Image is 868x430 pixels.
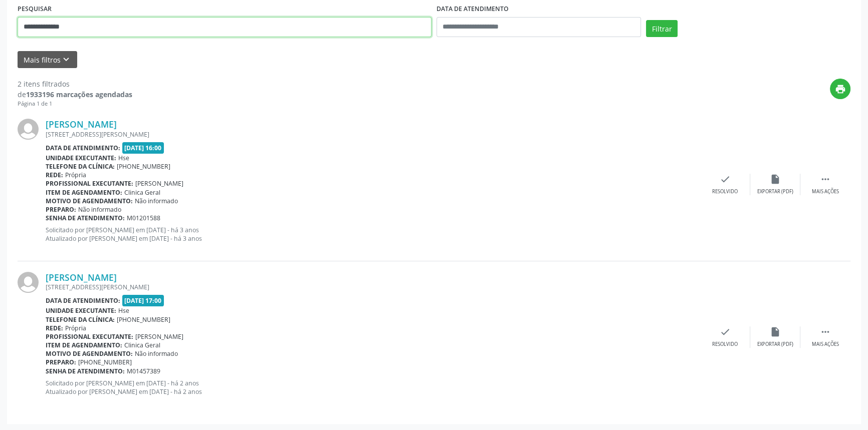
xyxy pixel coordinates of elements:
[127,214,160,222] span: M01201588
[46,332,133,341] b: Profissional executante:
[46,358,76,366] b: Preparo:
[65,324,86,332] span: Própria
[18,89,132,100] div: de
[830,79,850,99] button: print
[124,341,160,349] span: Clinica Geral
[46,179,133,188] b: Profissional executante:
[135,179,183,188] span: [PERSON_NAME]
[646,20,678,37] button: Filtrar
[757,341,793,348] div: Exportar (PDF)
[117,315,170,324] span: [PHONE_NUMBER]
[46,324,63,332] b: Rede:
[46,283,700,291] div: [STREET_ADDRESS][PERSON_NAME]
[61,54,72,65] i: keyboard_arrow_down
[720,326,731,337] i: check
[812,188,839,195] div: Mais ações
[46,379,700,396] p: Solicitado por [PERSON_NAME] em [DATE] - há 2 anos Atualizado por [PERSON_NAME] em [DATE] - há 2 ...
[18,79,132,89] div: 2 itens filtrados
[820,326,831,337] i: 
[720,174,731,185] i: check
[124,188,160,197] span: Clinica Geral
[46,154,116,162] b: Unidade executante:
[18,100,132,108] div: Página 1 de 1
[812,341,839,348] div: Mais ações
[46,197,133,205] b: Motivo de agendamento:
[835,84,846,95] i: print
[122,295,164,306] span: [DATE] 17:00
[712,188,738,195] div: Resolvido
[820,174,831,185] i: 
[46,226,700,243] p: Solicitado por [PERSON_NAME] em [DATE] - há 3 anos Atualizado por [PERSON_NAME] em [DATE] - há 3 ...
[712,341,738,348] div: Resolvido
[46,119,117,130] a: [PERSON_NAME]
[46,315,115,324] b: Telefone da clínica:
[135,332,183,341] span: [PERSON_NAME]
[78,205,121,214] span: Não informado
[26,90,132,99] strong: 1933196 marcações agendadas
[46,306,116,315] b: Unidade executante:
[757,188,793,195] div: Exportar (PDF)
[65,171,86,179] span: Própria
[46,144,120,152] b: Data de atendimento:
[770,174,781,185] i: insert_drive_file
[770,326,781,337] i: insert_drive_file
[437,2,509,17] label: DATA DE ATENDIMENTO
[122,142,164,154] span: [DATE] 16:00
[117,162,170,171] span: [PHONE_NUMBER]
[46,367,125,375] b: Senha de atendimento:
[46,130,700,139] div: [STREET_ADDRESS][PERSON_NAME]
[135,197,178,205] span: Não informado
[46,296,120,305] b: Data de atendimento:
[18,119,39,140] img: img
[46,349,133,358] b: Motivo de agendamento:
[46,188,122,197] b: Item de agendamento:
[127,367,160,375] span: M01457389
[46,214,125,222] b: Senha de atendimento:
[18,2,52,17] label: PESQUISAR
[118,154,129,162] span: Hse
[46,205,76,214] b: Preparo:
[18,272,39,293] img: img
[78,358,132,366] span: [PHONE_NUMBER]
[46,162,115,171] b: Telefone da clínica:
[46,272,117,283] a: [PERSON_NAME]
[118,306,129,315] span: Hse
[135,349,178,358] span: Não informado
[46,341,122,349] b: Item de agendamento:
[46,171,63,179] b: Rede:
[18,51,77,69] button: Mais filtroskeyboard_arrow_down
